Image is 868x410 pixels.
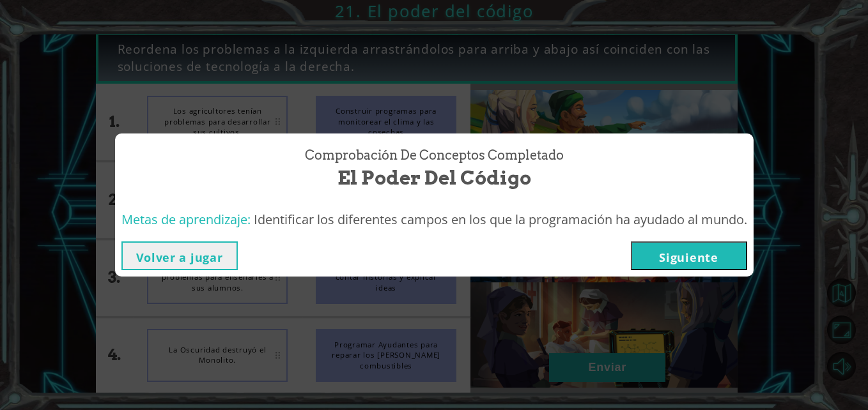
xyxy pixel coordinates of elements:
[631,241,747,270] button: Siguiente
[305,146,564,165] span: Comprobación de conceptos Completado
[254,211,747,228] span: Identificar los diferentes campos en los que la programación ha ayudado al mundo.
[121,211,251,228] span: Metas de aprendizaje:
[121,241,238,270] button: Volver a jugar
[337,164,531,192] span: El poder del código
